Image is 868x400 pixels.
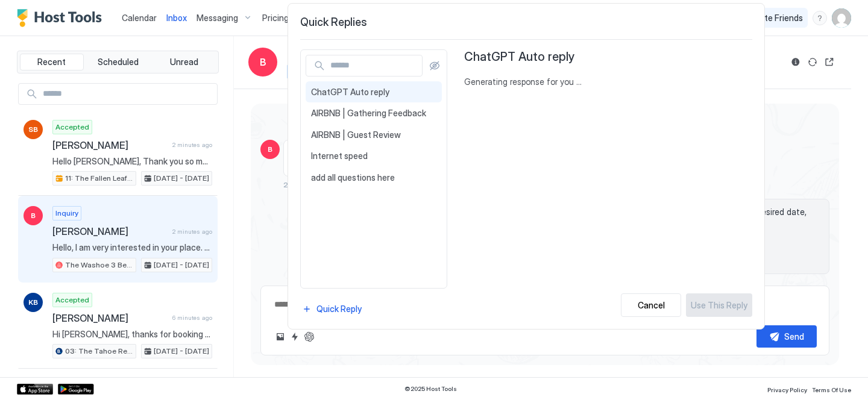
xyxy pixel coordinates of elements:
[300,301,363,317] button: Quick Reply
[638,299,665,311] div: Cancel
[464,77,752,87] span: Generating response for you ...
[300,16,752,30] span: Quick Replies
[311,172,436,183] span: add all questions here
[311,87,436,98] span: ChatGPT Auto reply
[325,55,422,76] input: Input Field
[311,130,436,140] span: AIRBNB | Guest Review
[427,58,442,73] button: Show all quick replies
[311,108,436,119] span: AIRBNB | Gathering Feedback
[464,49,575,64] span: ChatGPT Auto reply
[316,302,362,315] div: Quick Reply
[311,151,436,161] span: Internet speed
[621,293,681,317] button: Cancel
[691,299,747,311] div: Use This Reply
[686,293,752,317] button: Use This Reply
